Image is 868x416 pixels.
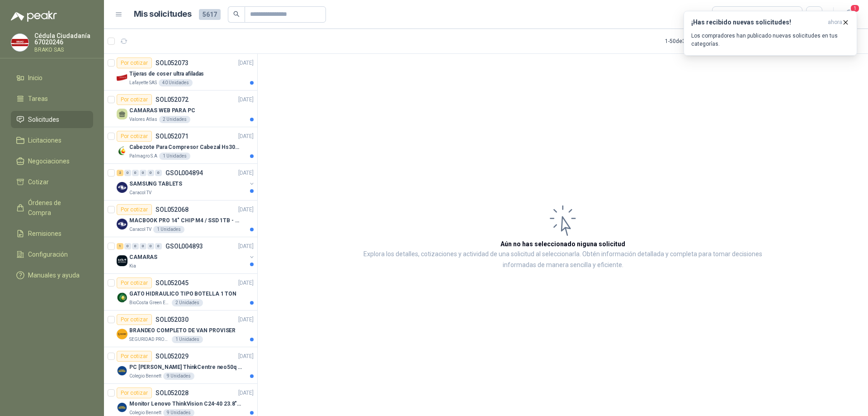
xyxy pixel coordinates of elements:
[117,402,127,413] img: Company Logo
[129,326,236,335] p: BRANDEO COMPLETO DE VAN PROVISER
[117,167,255,196] a: 2 0 0 0 0 0 GSOL004894[DATE] Company LogoSAMSUNG TABLETSCaracol TV
[155,243,162,249] div: 0
[134,8,192,21] h1: Mis solicitudes
[129,226,151,233] p: Caracol TV
[238,169,254,177] p: [DATE]
[155,170,162,176] div: 0
[238,316,254,324] p: [DATE]
[104,54,257,91] a: Por cotizarSOL052073[DATE] Company LogoTijeras de coser ultra afiladasLafayette SAS40 Unidades
[104,201,257,237] a: Por cotizarSOL052068[DATE] Company LogoMACBOOK PRO 14" CHIP M4 / SSD 1TB - 24 GB RAMCaracol TV1 U...
[238,389,254,397] p: [DATE]
[147,170,154,176] div: 0
[159,116,190,123] div: 2 Unidades
[665,34,724,48] div: 1 - 50 de 3460
[117,329,127,339] img: Company Logo
[28,249,68,259] span: Configuración
[684,11,857,56] button: ¡Has recibido nuevas solicitudes!ahora Los compradores han publicado nuevas solicitudes en tus ca...
[156,133,189,139] p: SOL052071
[117,57,152,68] div: Por cotizar
[156,96,189,103] p: SOL052072
[140,170,146,176] div: 0
[153,226,184,233] div: 1 Unidades
[156,206,189,213] p: SOL052068
[129,253,157,262] p: CAMARAS
[172,299,203,306] div: 2 Unidades
[11,11,57,22] img: Logo peakr
[117,72,127,83] img: Company Logo
[11,69,93,86] a: Inicio
[117,219,127,230] img: Company Logo
[117,243,123,249] div: 1
[11,267,93,284] a: Manuales y ayuda
[129,189,151,196] p: Caracol TV
[129,180,182,188] p: SAMSUNG TABLETS
[104,91,257,127] a: Por cotizarSOL052072[DATE] CAMARAS WEB PARA PCValores Atlas2 Unidades
[11,34,28,51] img: Company Logo
[132,170,139,176] div: 0
[11,132,93,149] a: Licitaciones
[28,115,59,124] span: Solicitudes
[129,143,242,152] p: Cabezote Para Compresor Cabezal Hs3065a Nuevo Marca 3hp
[841,6,857,23] button: 1
[34,33,93,45] p: Cédula Ciudadanía 67020246
[11,111,93,128] a: Solicitudes
[156,390,189,396] p: SOL052028
[11,153,93,170] a: Negociaciones
[34,47,93,53] p: BRAKO SAS
[199,9,221,20] span: 5617
[28,229,61,239] span: Remisiones
[129,70,204,78] p: Tijeras de coser ultra afiladas
[165,243,203,249] p: GSOL004893
[117,170,123,176] div: 2
[140,243,146,249] div: 0
[691,32,849,48] p: Los compradores han publicado nuevas solicitudes en tus categorías.
[28,135,61,145] span: Licitaciones
[828,19,842,26] span: ahora
[28,177,49,187] span: Cotizar
[117,131,152,142] div: Por cotizar
[117,387,152,398] div: Por cotizar
[28,94,48,104] span: Tareas
[691,19,824,26] h3: ¡Has recibido nuevas solicitudes!
[117,292,127,303] img: Company Logo
[238,242,254,251] p: [DATE]
[11,194,93,221] a: Órdenes de Compra
[117,241,255,270] a: 1 0 0 0 0 0 GSOL004893[DATE] Company LogoCAMARASKia
[28,156,70,166] span: Negociaciones
[129,373,161,380] p: Colegio Bennett
[172,336,203,343] div: 1 Unidades
[28,73,42,83] span: Inicio
[117,277,152,288] div: Por cotizar
[147,243,154,249] div: 0
[28,198,85,218] span: Órdenes de Compra
[238,352,254,361] p: [DATE]
[129,106,195,115] p: CAMARAS WEB PARA PC
[117,204,152,215] div: Por cotizar
[117,255,127,266] img: Company Logo
[11,225,93,242] a: Remisiones
[129,299,170,306] p: BioCosta Green Energy S.A.S
[348,249,778,271] p: Explora los detalles, cotizaciones y actividad de una solicitud al seleccionarla. Obtén informaci...
[238,132,254,141] p: [DATE]
[117,365,127,376] img: Company Logo
[238,206,254,214] p: [DATE]
[159,153,190,160] div: 1 Unidades
[104,127,257,164] a: Por cotizarSOL052071[DATE] Company LogoCabezote Para Compresor Cabezal Hs3065a Nuevo Marca 3hpPal...
[117,94,152,105] div: Por cotizar
[129,363,242,372] p: PC [PERSON_NAME] ThinkCentre neo50q Gen 4 Core i5 16Gb 512Gb SSD Win 11 Pro 3YW Con Teclado y Mouse
[11,246,93,263] a: Configuración
[129,336,170,343] p: SEGURIDAD PROVISER LTDA
[129,290,236,298] p: GATO HIDRAULICO TIPO BOTELLA 1 TON
[156,316,189,323] p: SOL052030
[156,353,189,359] p: SOL052029
[129,263,136,270] p: Kia
[129,153,157,160] p: Palmagro S.A
[129,400,242,408] p: Monitor Lenovo ThinkVision C24-40 23.8" 3YW
[165,170,203,176] p: GSOL004894
[117,351,152,362] div: Por cotizar
[129,216,242,225] p: MACBOOK PRO 14" CHIP M4 / SSD 1TB - 24 GB RAM
[117,145,127,156] img: Company Logo
[500,239,625,249] h3: Aún no has seleccionado niguna solicitud
[238,279,254,287] p: [DATE]
[11,90,93,107] a: Tareas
